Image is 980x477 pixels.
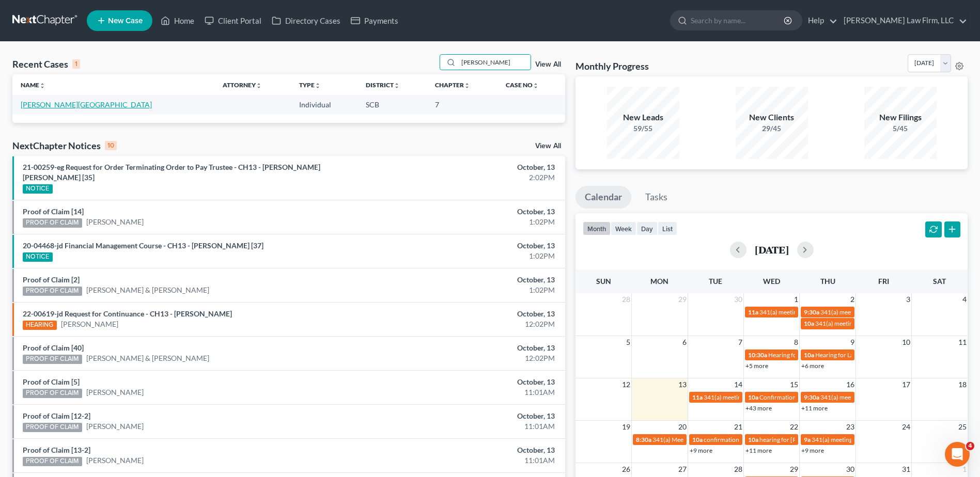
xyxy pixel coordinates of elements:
[681,336,688,348] span: 6
[864,123,937,134] div: 5/45
[901,378,911,391] span: 17
[86,387,144,397] a: [PERSON_NAME]
[804,393,819,401] span: 9:30a
[812,436,911,443] span: 341(a) meeting for [PERSON_NAME]
[86,285,209,295] a: [PERSON_NAME] & [PERSON_NAME]
[820,393,920,401] span: 341(a) meeting for [PERSON_NAME]
[745,404,772,412] a: +43 more
[905,293,911,306] span: 3
[901,463,911,475] span: 31
[733,421,743,433] span: 21
[86,217,144,227] a: [PERSON_NAME]
[755,244,789,255] h2: [DATE]
[768,351,904,359] span: Hearing for [PERSON_NAME] & [PERSON_NAME]
[961,293,968,306] span: 4
[199,11,267,30] a: Client Portal
[804,436,811,443] span: 9a
[733,378,743,391] span: 14
[435,81,470,89] a: Chapterunfold_more
[901,336,911,348] span: 10
[737,336,743,348] span: 7
[621,293,631,306] span: 28
[535,142,561,150] a: View All
[575,60,649,72] h3: Monthly Progress
[820,277,835,285] span: Thu
[621,421,631,433] span: 19
[384,206,555,217] div: October, 13
[621,463,631,475] span: 26
[86,455,144,466] a: [PERSON_NAME]
[366,81,400,89] a: Districtunfold_more
[384,172,555,183] div: 2:02PM
[845,378,855,391] span: 16
[23,411,90,420] a: Proof of Claim [12-2]
[607,123,679,134] div: 59/55
[933,277,946,285] span: Sat
[804,320,814,327] span: 10a
[86,353,209,363] a: [PERSON_NAME] & [PERSON_NAME]
[583,221,611,235] button: month
[384,387,555,397] div: 11:01AM
[957,378,968,391] span: 18
[23,321,57,330] div: HEARING
[23,309,232,318] a: 22-00619-jd Request for Continuance - CH13 - [PERSON_NAME]
[611,221,636,235] button: week
[677,378,688,391] span: 13
[677,293,688,306] span: 29
[23,389,82,398] div: PROOF OF CLAIM
[789,421,799,433] span: 22
[155,11,199,30] a: Home
[789,378,799,391] span: 15
[650,277,668,285] span: Mon
[267,11,346,30] a: Directory Cases
[793,336,799,348] span: 8
[61,319,118,329] a: [PERSON_NAME]
[384,343,555,353] div: October, 13
[223,81,262,89] a: Attorneyunfold_more
[745,362,768,370] a: +5 more
[957,421,968,433] span: 25
[533,83,539,89] i: unfold_more
[384,309,555,319] div: October, 13
[945,442,970,467] iframe: Intercom live chat
[849,293,855,306] span: 2
[12,139,117,152] div: NextChapter Notices
[384,162,555,172] div: October, 13
[621,378,631,391] span: 12
[801,362,824,370] a: +6 more
[692,393,703,401] span: 11a
[849,336,855,348] span: 9
[748,393,758,401] span: 10a
[256,83,262,89] i: unfold_more
[464,83,470,89] i: unfold_more
[357,95,427,114] td: SCB
[878,277,889,285] span: Fri
[636,221,658,235] button: day
[901,421,911,433] span: 24
[736,112,808,123] div: New Clients
[864,112,937,123] div: New Filings
[384,353,555,363] div: 12:02PM
[733,463,743,475] span: 28
[23,163,320,182] a: 21-00259-eg Request for Order Terminating Order to Pay Trustee - CH13 - [PERSON_NAME] [PERSON_NAM...
[299,81,321,89] a: Typeunfold_more
[748,436,758,443] span: 10a
[394,83,400,89] i: unfold_more
[384,411,555,421] div: October, 13
[39,83,45,89] i: unfold_more
[23,207,84,216] a: Proof of Claim [14]
[658,221,677,235] button: list
[957,336,968,348] span: 11
[384,241,555,251] div: October, 13
[384,275,555,285] div: October, 13
[23,241,263,250] a: 20-04468-jd Financial Management Course - CH13 - [PERSON_NAME] [37]
[23,218,82,228] div: PROOF OF CLAIM
[815,351,903,359] span: Hearing for La [PERSON_NAME]
[315,83,321,89] i: unfold_more
[535,61,561,68] a: View All
[733,293,743,306] span: 30
[12,58,80,70] div: Recent Cases
[625,336,631,348] span: 5
[692,436,703,443] span: 10a
[736,123,808,134] div: 29/45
